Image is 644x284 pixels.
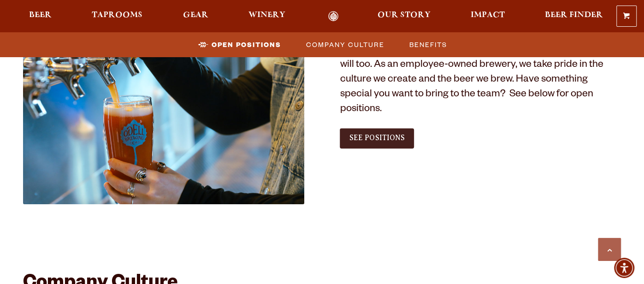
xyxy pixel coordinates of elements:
span: Beer [29,12,52,19]
a: Gear [177,11,214,21]
span: Winery [248,12,285,19]
a: Scroll to top [598,238,621,261]
span: Benefits [409,38,447,51]
span: Open Positions [212,38,281,51]
a: Open Positions [193,38,286,51]
div: Accessibility Menu [614,258,634,278]
span: See Positions [349,134,405,142]
img: Jobs_1 [23,17,304,204]
a: Benefits [404,38,452,51]
a: Beer Finder [539,11,609,21]
p: We love working at [PERSON_NAME] Brewing Co. We think you will too. As an employee-owned brewery,... [340,44,621,118]
a: Taprooms [86,11,148,21]
span: Company Culture [306,38,384,51]
span: Taprooms [92,12,142,19]
a: Impact [465,11,511,21]
a: Company Culture [301,38,389,51]
a: Odell Home [316,11,350,21]
a: Beer [23,11,58,21]
a: See Positions [340,128,414,148]
span: Impact [471,12,505,19]
span: Gear [183,12,208,19]
span: Beer Finder [545,12,603,19]
span: Our Story [377,12,430,19]
a: Our Story [371,11,436,21]
a: Winery [242,11,291,21]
